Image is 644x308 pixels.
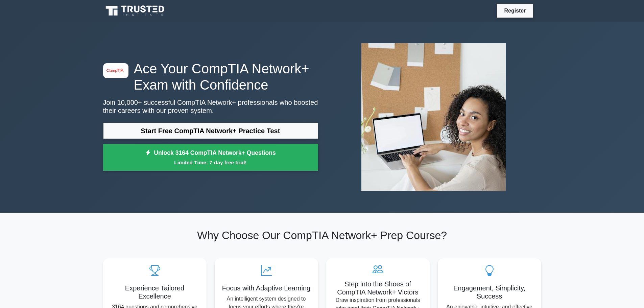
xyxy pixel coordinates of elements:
a: Register [500,6,530,15]
a: Unlock 3164 CompTIA Network+ QuestionsLimited Time: 7-day free trial! [103,144,318,171]
p: Join 10,000+ successful CompTIA Network+ professionals who boosted their careers with our proven ... [103,98,318,115]
h2: Why Choose Our CompTIA Network+ Prep Course? [103,229,541,242]
h5: Experience Tailored Excellence [109,284,201,300]
small: Limited Time: 7-day free trial! [112,159,310,166]
h1: Ace Your CompTIA Network+ Exam with Confidence [103,61,318,93]
h5: Engagement, Simplicity, Success [443,284,536,300]
h5: Focus with Adaptive Learning [220,284,313,292]
a: Start Free CompTIA Network+ Practice Test [103,123,318,139]
h5: Step into the Shoes of CompTIA Network+ Victors [332,280,424,296]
